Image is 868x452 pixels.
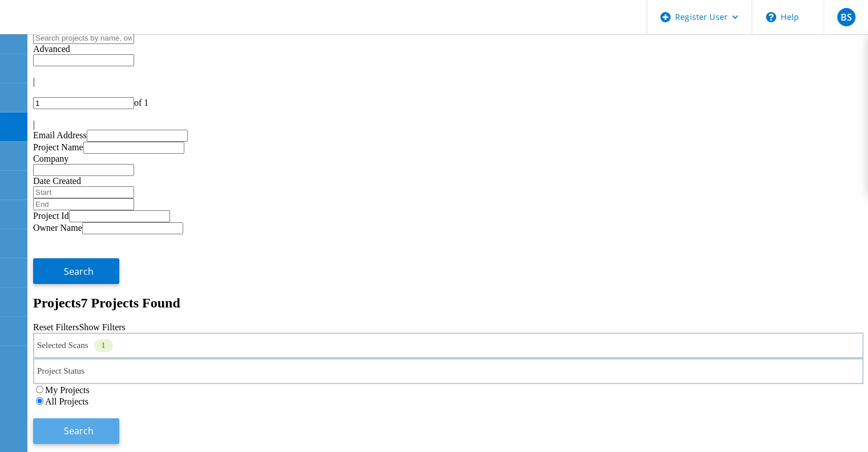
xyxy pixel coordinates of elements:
span: of 1 [134,98,148,107]
button: Search [33,258,119,284]
input: Search projects by name, owner, ID, company, etc [33,32,134,44]
div: 1 [94,339,113,352]
label: All Projects [45,397,88,406]
span: Advanced [33,44,70,54]
button: Search [33,418,119,444]
svg: \n [766,12,776,22]
div: Selected Scans [33,333,863,358]
b: Projects [33,295,81,310]
label: Company [33,154,68,163]
a: Reset Filters [33,322,79,332]
div: Project Status [33,358,863,384]
label: My Projects [45,385,90,395]
a: Live Optics Dashboard [11,22,134,32]
div: | [33,119,863,130]
span: Search [64,425,94,437]
label: Project Name [33,142,83,152]
label: Project Id [33,211,69,221]
label: Owner Name [33,223,82,233]
span: BS [840,13,851,22]
span: 7 Projects Found [81,295,180,310]
label: Date Created [33,176,81,186]
input: Start [33,186,134,198]
input: End [33,198,134,210]
label: Email Address [33,130,87,140]
div: | [33,77,863,87]
span: Search [64,265,94,278]
a: Show Filters [79,322,125,332]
